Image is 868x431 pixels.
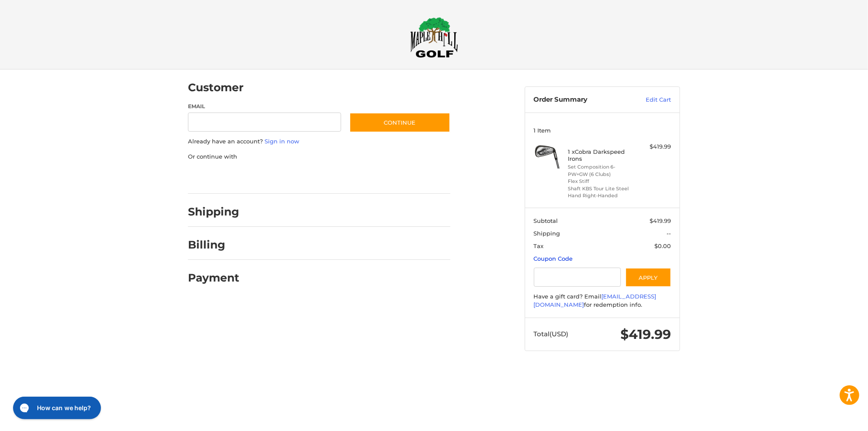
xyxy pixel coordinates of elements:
h2: Shipping [188,205,239,219]
h2: Customer [188,81,244,94]
span: -- [667,230,671,237]
a: Edit Cart [627,96,671,104]
h3: Order Summary [534,96,627,104]
label: Email [188,103,341,110]
div: $419.99 [637,143,671,151]
span: Tax [534,242,544,249]
li: Flex Stiff [568,178,635,185]
iframe: PayPal-paypal [185,169,251,185]
a: Coupon Code [534,255,573,262]
span: Subtotal [534,217,558,224]
h2: Payment [188,271,239,285]
input: Gift Certificate or Coupon Code [534,268,621,287]
button: Apply [625,268,671,287]
iframe: Gorgias live chat messenger [9,394,104,422]
p: Or continue with [188,153,450,161]
p: Already have an account? [188,137,450,146]
li: Set Composition 6-PW+GW (6 Clubs) [568,163,635,178]
img: Maple Hill Golf [410,17,458,58]
li: Shaft KBS Tour Lite Steel [568,185,635,192]
div: Have a gift card? Email for redemption info. [534,292,671,309]
h4: 1 x Cobra Darkspeed Irons [568,148,635,162]
iframe: PayPal-venmo [333,169,398,185]
span: $419.99 [650,217,671,224]
button: Continue [349,113,450,133]
span: Total (USD) [534,330,569,338]
a: Sign in now [265,138,299,145]
iframe: PayPal-paylater [259,169,324,185]
span: $419.99 [621,326,671,342]
span: $0.00 [655,242,671,249]
li: Hand Right-Handed [568,192,635,199]
span: Shipping [534,230,560,237]
h3: 1 Item [534,127,671,134]
h2: Billing [188,238,239,252]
